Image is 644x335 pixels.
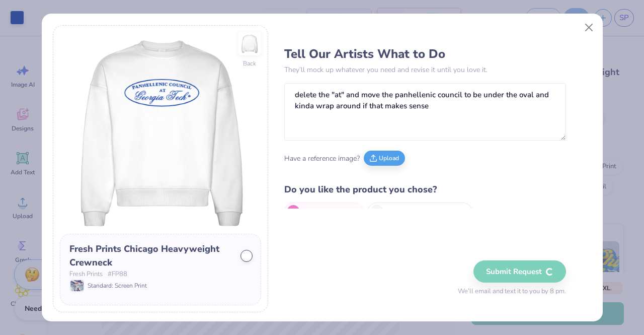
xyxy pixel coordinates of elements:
[284,153,360,164] span: Have a reference image?
[69,270,103,280] span: Fresh Prints
[458,287,566,297] span: We’ll email and text it to you by 8 pm.
[70,280,84,291] img: Standard: Screen Print
[284,64,566,75] p: They’ll mock up whatever you need and revise it until you love it.
[579,18,598,37] button: Close
[239,34,260,54] img: Back
[108,270,127,280] span: # FP88
[364,151,405,166] button: Upload
[88,281,147,290] span: Standard: Screen Print
[284,203,363,221] label: Yes, leave it as is
[69,242,233,270] div: Fresh Prints Chicago Heavyweight Crewneck
[284,83,566,141] textarea: delete the "at" and move the panhellenic council to be under the oval and kinda wrap around if th...
[243,59,256,68] div: Back
[284,182,566,197] h4: Do you like the product you chose?
[284,46,566,61] h3: Tell Our Artists What to Do
[368,203,472,221] label: Recommend alternatives
[60,32,261,234] img: Front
